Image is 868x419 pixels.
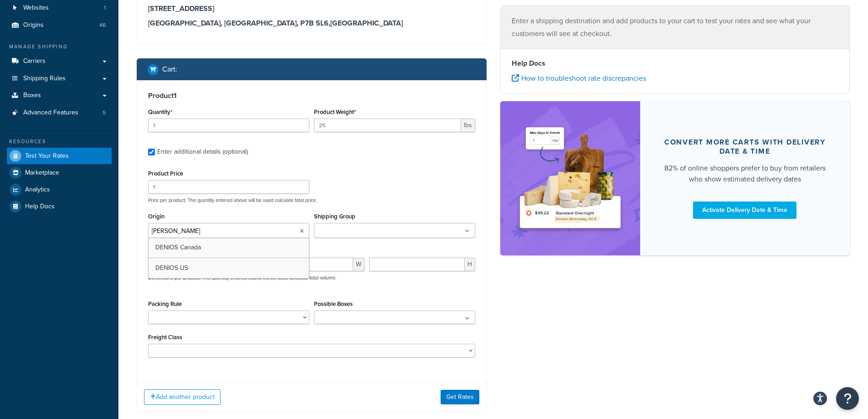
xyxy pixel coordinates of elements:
[157,145,248,158] div: Enter additional details (optional)
[148,334,182,341] label: Freight Class
[7,70,112,87] a: Shipping Rules
[314,213,355,220] label: Shipping Group
[314,300,353,307] label: Possible Boxes
[693,202,796,219] a: Activate Delivery Date & Time
[148,170,183,177] label: Product Price
[25,152,69,160] span: Test Your Rates
[465,258,475,271] span: H
[149,258,309,278] a: DENIOS US
[23,109,78,117] span: Advanced Features
[512,15,839,40] p: Enter a shipping destination and add products to your cart to test your rates and see what your c...
[148,119,309,132] input: 0.0
[99,21,106,29] span: 46
[155,243,201,252] span: DENIOS Canada
[7,165,112,181] a: Marketplace
[7,138,112,145] div: Resources
[146,274,337,281] p: Dimensions per product. The quantity entered above will be used calculate total volume.
[662,163,828,185] div: 82% of online shoppers prefer to buy from retailers who show estimated delivery dates
[25,169,59,177] span: Marketplace
[512,58,839,69] h4: Help Docs
[7,104,112,121] li: Advanced Features
[148,19,475,28] h3: [GEOGRAPHIC_DATA], [GEOGRAPHIC_DATA], P7B 5L6 , [GEOGRAPHIC_DATA]
[441,390,479,404] button: Get Rates
[7,43,112,51] div: Manage Shipping
[103,109,106,117] span: 5
[512,73,646,83] a: How to troubleshoot rate discrepancies
[514,115,627,242] img: feature-image-ddt-36eae7f7280da8017bfb280eaccd9c446f90b1fe08728e4019434db127062ab4.png
[25,203,55,211] span: Help Docs
[162,65,177,73] h2: Cart :
[148,109,172,115] label: Quantity*
[23,75,66,83] span: Shipping Rules
[662,138,828,156] div: Convert more carts with delivery date & time
[7,148,112,164] a: Test Your Rates
[148,4,475,13] h3: [STREET_ADDRESS]
[146,197,478,203] p: Price per product. The quantity entered above will be used calculate total price.
[148,300,182,307] label: Packing Rule
[149,238,309,258] a: DENIOS Canada
[23,57,46,65] span: Carriers
[7,87,112,104] a: Boxes
[23,4,49,12] span: Websites
[7,181,112,198] a: Analytics
[148,91,475,100] h3: Product 1
[104,4,106,12] span: 1
[314,119,461,132] input: 0.00
[23,21,44,29] span: Origins
[148,213,164,220] label: Origin
[7,17,112,34] a: Origins46
[7,17,112,34] li: Origins
[144,389,221,405] button: Add another product
[155,263,188,273] span: DENIOS US
[461,119,475,132] span: lbs
[25,186,50,194] span: Analytics
[7,104,112,121] a: Advanced Features5
[353,258,365,271] span: W
[148,149,155,155] input: Enter additional details (optional)
[23,92,41,99] span: Boxes
[836,387,859,410] button: Open Resource Center
[7,53,112,70] a: Carriers
[314,109,356,115] label: Product Weight*
[7,198,112,215] a: Help Docs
